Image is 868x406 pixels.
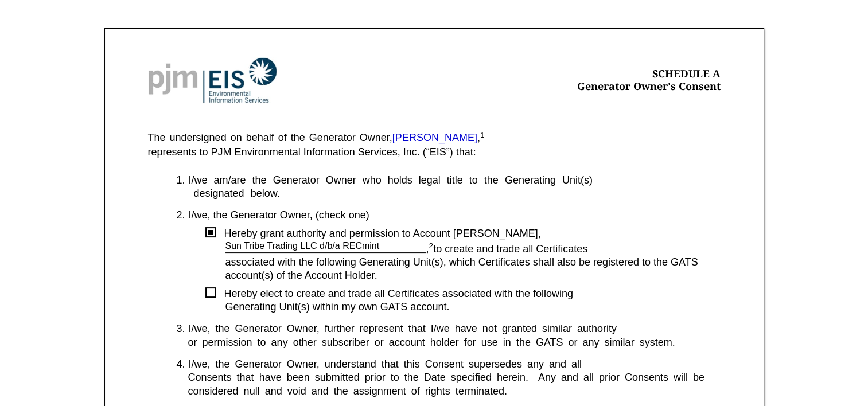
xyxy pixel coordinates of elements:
div: to create and trade all Certificates [433,243,720,256]
sup: 2 [429,241,434,250]
div: SCHEDULE A Generator Owner's Consent [577,68,721,93]
div: 3. [177,322,185,335]
div: associated with the following Generating Unit(s), which Certificates shall also be registered to ... [225,256,721,283]
div: I/we, the Generator Owner, (check one) [189,209,721,222]
div: Generating Unit(s) within my own GATS account. [225,300,721,314]
div: Sun Tribe Trading LLC d/b/a RECmint [225,240,380,252]
div: Hereby grant authority and permission to Account [PERSON_NAME], [216,227,721,240]
div: 2. [177,209,185,222]
div: 4. [177,358,185,371]
font: [PERSON_NAME] [392,132,477,143]
div: represents to PJM Environmental Information Services, Inc. (“EIS”) that: [148,146,476,159]
div: or permission to any other subscriber or account holder for use in the GATS or any similar system. [177,336,721,349]
div: designated below. [177,187,721,200]
div: The undersigned on behalf of the Generator Owner, , [148,132,485,144]
div: , [426,243,434,256]
div: Consents that have been submitted prior to the Date specified herein. Any and all prior Consents ... [177,371,721,398]
div: I/we, the Generator Owner, further represent that I/we have not granted similar authority [189,322,721,335]
div: I/we, the Generator Owner, understand that this Consent supersedes any and all [189,358,721,371]
div: Hereby elect to create and trade all Certificates associated with the following [216,287,721,300]
img: Screenshot%202023-10-20%20at%209.53.17%20AM.png [148,57,277,104]
div: I/we am/are the Generator Owner who holds legal title to the Generating Unit(s) [189,174,721,187]
sup: 1 [480,131,485,139]
div: 1. [177,174,185,187]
